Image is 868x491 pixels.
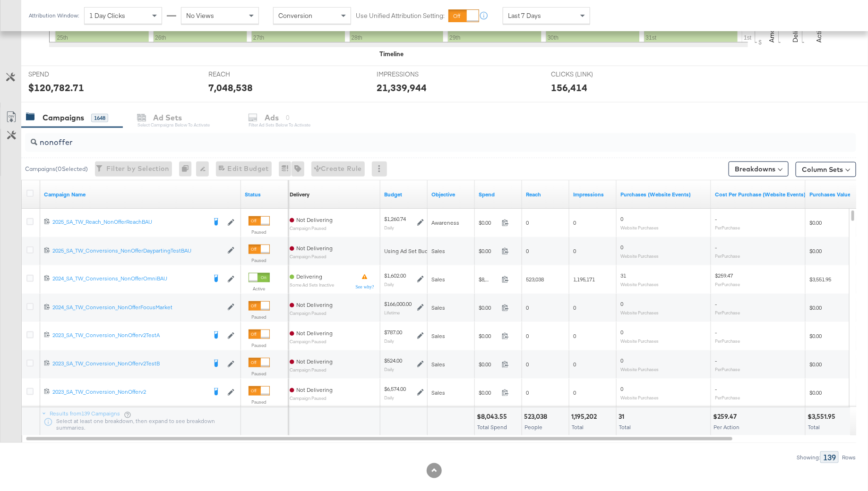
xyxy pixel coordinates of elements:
[52,218,206,228] a: 2025_SA_TW_Reach_NonOfferReachBAU
[715,329,717,336] span: -
[479,361,498,368] span: $0.00
[573,332,576,339] span: 0
[52,304,223,312] a: 2024_SA_TW_Conversion_NonOfferFocusMarket
[767,1,776,42] text: Amount (USD)
[620,225,659,230] sub: Website Purchases
[479,389,498,396] span: $0.00
[384,191,424,198] a: The maximum amount you're willing to spend on your ads, on average each day or over the lifetime ...
[620,300,623,307] span: 0
[290,367,333,372] sub: Campaign Paused
[620,395,659,400] sub: Website Purchases
[526,191,566,198] a: The number of people your ad was served to.
[89,11,125,20] span: 1 Day Clicks
[715,366,740,372] sub: Per Purchase
[620,366,659,372] sub: Website Purchases
[290,191,309,198] a: Reflects the ability of your Ad Campaign to achieve delivery based on ad states, schedule and bud...
[715,272,733,279] span: $259.47
[508,11,541,20] span: Last 7 Days
[715,225,740,230] sub: Per Purchase
[620,281,659,287] sub: Website Purchases
[44,191,237,198] a: Your campaign name.
[431,361,445,368] span: Sales
[526,361,529,368] span: 0
[620,357,623,364] span: 0
[384,310,400,315] sub: Lifetime
[620,329,623,336] span: 0
[249,342,270,348] label: Paused
[52,218,206,226] div: 2025_SA_TW_Reach_NonOfferReachBAU
[815,20,823,42] text: Actions
[715,338,740,344] sub: Per Purchase
[572,423,584,431] span: Total
[620,310,659,315] sub: Website Purchases
[296,245,333,252] span: Not Delivering
[479,304,498,311] span: $0.00
[715,281,740,287] sub: Per Purchase
[526,332,529,339] span: 0
[28,70,99,79] span: SPEND
[573,361,576,368] span: 0
[290,254,333,259] sub: Campaign Paused
[619,412,627,421] div: 31
[571,412,600,421] div: 1,195,202
[431,389,445,396] span: Sales
[43,112,84,123] div: Campaigns
[384,366,394,372] sub: Daily
[820,451,839,463] div: 139
[384,247,437,255] div: Using Ad Set Budget
[479,191,518,198] a: The total amount spent to date.
[526,219,529,226] span: 0
[479,247,498,254] span: $0.00
[25,165,88,173] div: Campaigns ( 0 Selected)
[356,11,445,20] label: Use Unified Attribution Setting:
[296,386,333,393] span: Not Delivering
[384,329,402,336] div: $787.00
[290,339,333,344] sub: Campaign Paused
[713,423,739,431] span: Per Action
[573,389,576,396] span: 0
[52,360,206,367] div: 2023_SA_TW_Conversion_NonOfferv2TestB
[573,191,613,198] a: The number of times your ad was served. On mobile apps an ad is counted as served the first time ...
[186,11,214,20] span: No Views
[384,338,394,344] sub: Daily
[384,215,406,223] div: $1,260.74
[28,81,84,94] div: $120,782.71
[573,304,576,311] span: 0
[809,361,822,368] span: $0.00
[290,226,333,231] sub: Campaign Paused
[91,114,108,122] div: 1648
[52,275,206,282] div: 2024_SA_TW_Conversions_NonOfferOmniBAU
[52,331,206,341] a: 2023_SA_TW_Conversion_NonOfferv2TestA
[713,412,739,421] div: $259.47
[809,247,822,254] span: $0.00
[620,215,623,222] span: 0
[384,281,394,287] sub: Daily
[52,388,206,398] a: 2023_SA_TW_Conversion_NonOfferv2
[715,395,740,400] sub: Per Purchase
[809,219,822,226] span: $0.00
[620,244,623,251] span: 0
[620,253,659,259] sub: Website Purchases
[573,276,595,283] span: 1,195,171
[619,423,631,431] span: Total
[715,357,717,364] span: -
[278,11,312,20] span: Conversion
[384,385,406,393] div: $6,574.00
[290,191,309,198] div: Delivery
[431,332,445,339] span: Sales
[249,286,270,292] label: Active
[620,385,623,392] span: 0
[791,18,799,42] text: Delivery
[809,276,831,283] span: $3,551.95
[249,371,270,377] label: Paused
[290,282,334,288] sub: Some Ad Sets Inactive
[808,423,820,431] span: Total
[796,454,820,461] div: Showing:
[249,257,270,263] label: Paused
[208,81,253,94] div: 7,048,538
[479,332,498,339] span: $0.00
[526,389,529,396] span: 0
[479,219,498,226] span: $0.00
[715,244,717,251] span: -
[620,272,626,279] span: 31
